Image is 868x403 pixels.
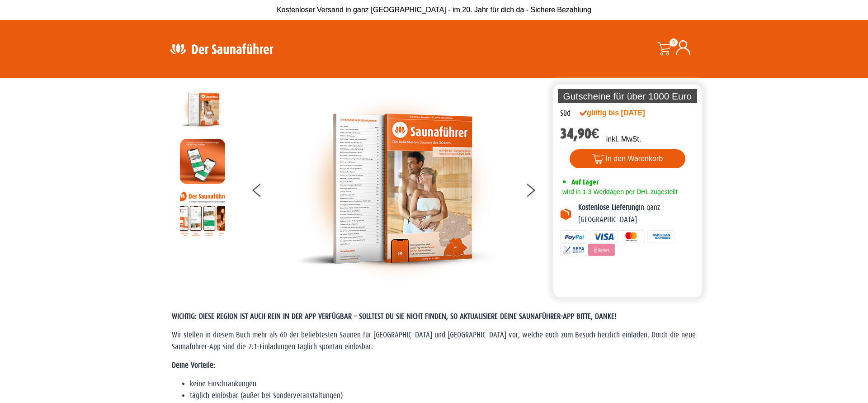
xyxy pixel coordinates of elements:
[560,125,599,142] bdi: 34,90
[578,202,695,226] p: in ganz [GEOGRAPHIC_DATA]
[578,203,639,212] b: Kostenlose Lieferung
[670,38,678,47] span: 0
[180,139,225,184] img: MOCKUP-iPhone_regional
[558,89,697,103] p: Gutscheine für über 1000 Euro
[295,87,499,290] img: der-saunafuehrer-2025-sued
[560,108,571,119] div: Süd
[580,108,665,119] div: gültig bis [DATE]
[172,312,617,321] span: WICHTIG: DIESE REGION IST AUCH REIN IN DER APP VERFÜGBAR – SOLLTEST DU SIE NICHT FINDEN, SO AKTUA...
[180,87,225,132] img: der-saunafuehrer-2025-sued
[571,178,599,186] span: Auf Lager
[606,134,641,145] p: inkl. MwSt.
[570,149,686,168] button: In den Warenkorb
[560,188,677,195] span: wird in 1-3 Werktagen per DHL zugestellt
[190,390,696,402] li: täglich einlösbar (außer bei Sonderveranstaltungen)
[277,6,591,14] span: Kostenloser Versand in ganz [GEOGRAPHIC_DATA] - im 20. Jahr für dich da - Sichere Bezahlung
[172,361,215,370] strong: Deine Vorteile:
[190,378,696,390] li: keine Einschränkungen
[172,331,696,351] span: Wir stellen in diesem Buch mehr als 60 der beliebtesten Saunen für [GEOGRAPHIC_DATA] und [GEOGRAP...
[180,191,225,236] img: Anleitung7tn
[591,125,599,142] span: €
